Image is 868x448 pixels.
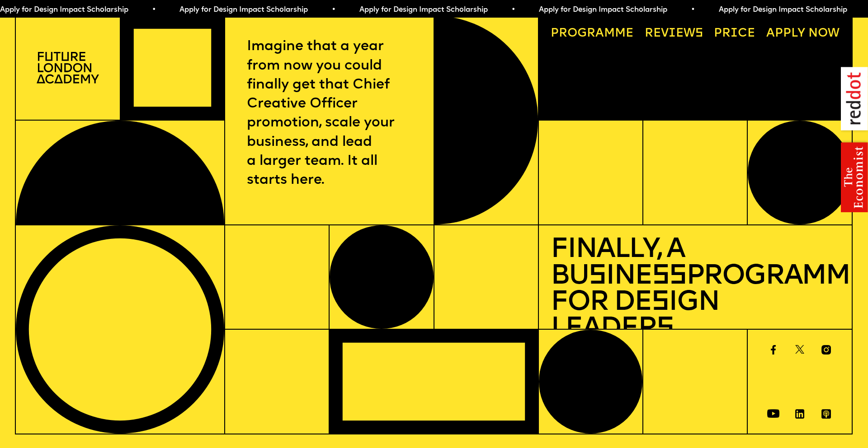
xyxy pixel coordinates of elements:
[331,6,335,14] span: •
[595,28,604,40] span: a
[551,237,840,343] h1: Finally, a Bu ine Programme for De ign Leader
[651,289,669,317] span: s
[639,22,709,46] a: Reviews
[691,6,695,14] span: •
[708,22,761,46] a: Price
[511,6,515,14] span: •
[652,263,686,290] span: ss
[766,28,775,40] span: A
[152,6,156,14] span: •
[545,22,640,46] a: Programme
[589,263,606,290] span: s
[760,22,846,46] a: Apply now
[656,315,674,343] span: s
[247,37,412,190] p: Imagine that a year from now you could finally get that Chief Creative Officer promotion, scale y...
